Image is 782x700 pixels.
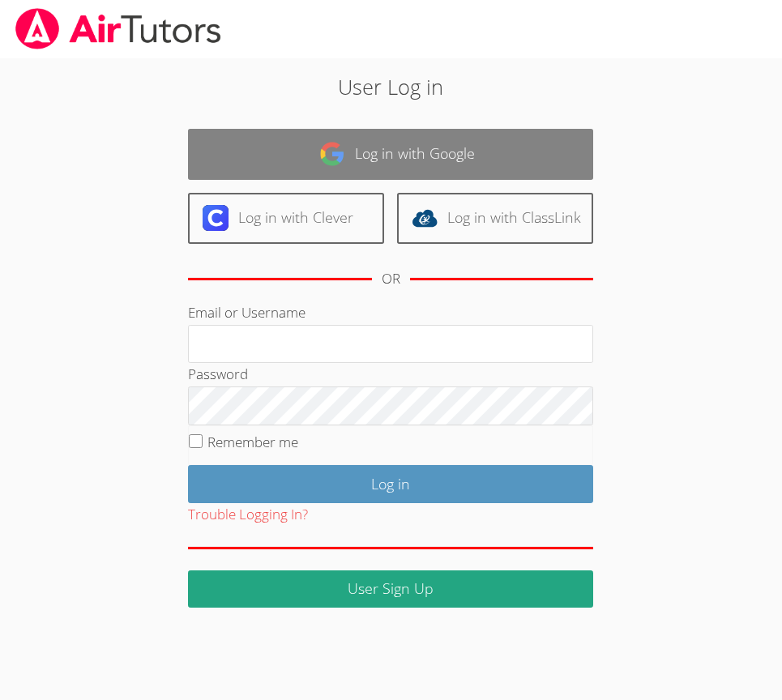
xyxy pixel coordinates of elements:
[319,141,345,167] img: google-logo-50288ca7cdecda66e5e0955fdab243c47b7ad437acaf1139b6f446037453330a.svg
[188,129,593,180] a: Log in with Google
[109,71,673,102] h2: User Log in
[188,570,593,608] a: User Sign Up
[397,193,593,244] a: Log in with ClassLink
[382,267,400,291] div: OR
[188,365,248,383] label: Password
[188,193,384,244] a: Log in with Clever
[188,465,593,503] input: Log in
[412,205,438,231] img: classlink-logo-d6bb404cc1216ec64c9a2012d9dc4662098be43eaf13dc465df04b49fa7ab582.svg
[188,503,308,527] button: Trouble Logging In?
[207,433,298,451] label: Remember me
[188,303,306,322] label: Email or Username
[203,205,229,231] img: clever-logo-6eab21bc6e7a338710f1a6ff85c0baf02591cd810cc4098c63d3a4b26e2feb20.svg
[14,8,223,49] img: airtutors_banner-c4298cdbf04f3fff15de1276eac7730deb9818008684d7c2e4769d2f7ddbe033.png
